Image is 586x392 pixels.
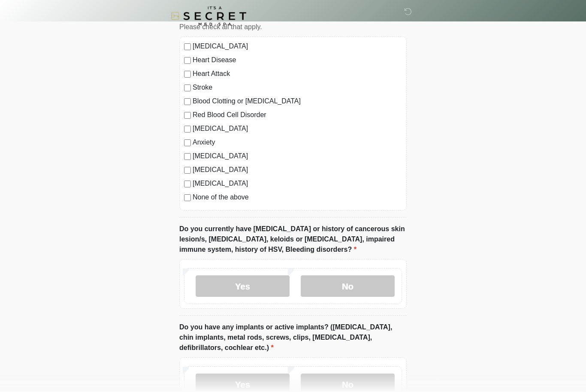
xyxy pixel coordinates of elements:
[193,124,402,134] label: [MEDICAL_DATA]
[184,126,191,133] input: [MEDICAL_DATA]
[193,138,402,148] label: Anxiety
[193,83,402,93] label: Stroke
[184,154,191,160] input: [MEDICAL_DATA]
[193,69,402,79] label: Heart Attack
[171,6,246,26] img: It's A Secret Med Spa Logo
[184,195,191,202] input: None of the above
[184,112,191,119] input: Red Blood Cell Disorder
[184,71,191,78] input: Heart Attack
[184,140,191,147] input: Anxiety
[193,193,402,203] label: None of the above
[179,224,407,255] label: Do you currently have [MEDICAL_DATA] or history of cancerous skin lesion/s, [MEDICAL_DATA], keloi...
[184,57,191,64] input: Heart Disease
[179,323,407,353] label: Do you have any implants or active implants? ([MEDICAL_DATA], chin implants, metal rods, screws, ...
[193,151,402,162] label: [MEDICAL_DATA]
[193,96,402,107] label: Blood Clotting or [MEDICAL_DATA]
[184,99,191,106] input: Blood Clotting or [MEDICAL_DATA]
[193,55,402,66] label: Heart Disease
[301,276,395,297] label: No
[193,165,402,175] label: [MEDICAL_DATA]
[193,42,402,52] label: [MEDICAL_DATA]
[193,179,402,189] label: [MEDICAL_DATA]
[196,276,290,297] label: Yes
[193,110,402,121] label: Red Blood Cell Disorder
[184,85,191,92] input: Stroke
[184,181,191,188] input: [MEDICAL_DATA]
[184,167,191,174] input: [MEDICAL_DATA]
[184,44,191,51] input: [MEDICAL_DATA]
